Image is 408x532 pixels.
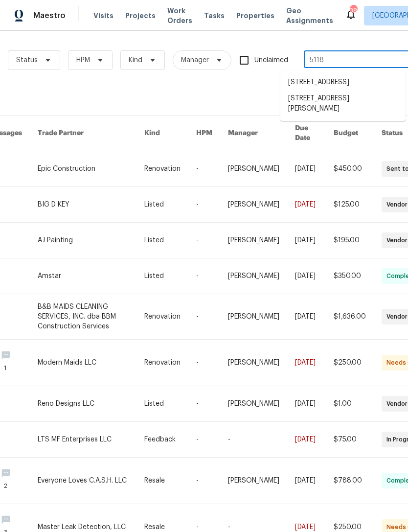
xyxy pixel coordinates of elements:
td: LTS MF Enterprises LLC [30,422,136,458]
th: HPM [188,116,220,151]
td: B&B MAIDS CLEANING SERVICES, INC. dba BBM Construction Services [30,294,136,340]
td: [PERSON_NAME] [220,340,287,386]
span: Work Orders [167,6,192,25]
span: Geo Assignments [286,6,333,25]
td: [PERSON_NAME] [220,151,287,187]
span: Projects [125,11,156,21]
span: Tasks [204,12,225,19]
td: Renovation [136,294,188,340]
td: [PERSON_NAME] [220,458,287,504]
span: Unclaimed [254,55,288,66]
li: [STREET_ADDRESS][PERSON_NAME] [280,91,406,117]
th: Trade Partner [30,116,136,151]
td: - [188,223,220,258]
td: Modern Maids LLC [30,340,136,386]
td: - [220,422,287,458]
td: Listed [136,258,188,294]
td: [PERSON_NAME] [220,258,287,294]
td: Renovation [136,151,188,187]
span: Visits [93,11,113,21]
td: Listed [136,223,188,258]
span: Properties [236,11,274,21]
th: Manager [220,116,287,151]
td: - [188,151,220,187]
td: Everyone Loves C.A.S.H. LLC [30,458,136,504]
td: - [188,258,220,294]
span: Kind [129,55,142,65]
td: Feedback [136,422,188,458]
th: Budget [326,116,374,151]
td: - [188,422,220,458]
td: Renovation [136,340,188,386]
span: Maestro [33,11,66,21]
td: [PERSON_NAME] [220,386,287,422]
td: - [188,458,220,504]
td: Listed [136,386,188,422]
span: Manager [181,55,209,65]
th: Kind [136,116,188,151]
td: - [188,340,220,386]
td: - [188,294,220,340]
li: [STREET_ADDRESS] [280,74,406,91]
div: 38 [350,6,357,16]
td: AJ Painting [30,223,136,258]
td: BIG D KEY [30,187,136,223]
th: Due Date [287,116,326,151]
td: - [188,386,220,422]
td: [PERSON_NAME] [220,294,287,340]
td: Reno Designs LLC [30,386,136,422]
td: [PERSON_NAME] [220,187,287,223]
span: Status [16,55,38,65]
td: Amstar [30,258,136,294]
td: - [188,187,220,223]
td: [PERSON_NAME] [220,223,287,258]
span: HPM [76,55,90,65]
td: Epic Construction [30,151,136,187]
td: Listed [136,187,188,223]
td: Resale [136,458,188,504]
input: Enter in an address [304,53,402,68]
